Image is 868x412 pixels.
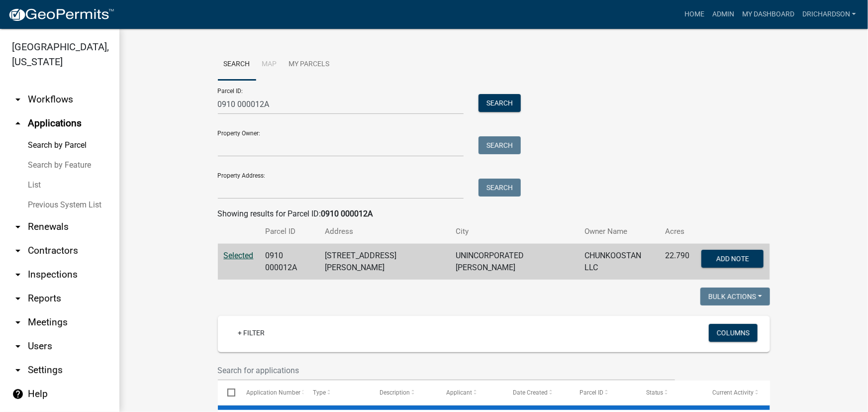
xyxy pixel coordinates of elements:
[12,245,24,257] i: arrow_drop_down
[437,381,503,405] datatable-header-cell: Applicant
[479,94,521,112] button: Search
[321,209,373,218] strong: 0910 000012A
[12,364,24,376] i: arrow_drop_down
[313,389,326,396] span: Type
[12,293,24,305] i: arrow_drop_down
[700,288,770,306] button: Bulk Actions
[716,255,749,263] span: Add Note
[260,244,319,280] td: 0910 000012A
[12,221,24,233] i: arrow_drop_down
[283,49,336,81] a: My Parcels
[237,381,303,405] datatable-header-cell: Application Number
[579,220,660,243] th: Owner Name
[513,389,548,396] span: Date Created
[703,381,770,405] datatable-header-cell: Current Activity
[450,244,579,280] td: UNINCORPORATED [PERSON_NAME]
[12,316,24,328] i: arrow_drop_down
[12,117,24,129] i: arrow_drop_up
[224,251,254,260] a: Selected
[646,389,664,396] span: Status
[319,244,450,280] td: [STREET_ADDRESS][PERSON_NAME]
[708,5,738,24] a: Admin
[503,381,570,405] datatable-header-cell: Date Created
[260,220,319,243] th: Parcel ID
[319,220,450,243] th: Address
[479,136,521,154] button: Search
[446,389,472,396] span: Applicant
[798,5,860,24] a: drichardson
[701,250,764,268] button: Add Note
[12,269,24,281] i: arrow_drop_down
[12,340,24,352] i: arrow_drop_down
[570,381,637,405] datatable-header-cell: Parcel ID
[218,360,675,381] input: Search for applications
[637,381,703,405] datatable-header-cell: Status
[479,179,521,197] button: Search
[713,389,754,396] span: Current Activity
[12,388,24,400] i: help
[303,381,370,405] datatable-header-cell: Type
[659,244,695,280] td: 22.790
[659,220,695,243] th: Acres
[738,5,798,24] a: My Dashboard
[12,94,24,105] i: arrow_drop_down
[246,389,300,396] span: Application Number
[450,220,579,243] th: City
[218,208,770,220] div: Showing results for Parcel ID:
[218,49,256,81] a: Search
[380,389,410,396] span: Description
[230,324,273,342] a: + Filter
[680,5,708,24] a: Home
[218,381,237,405] datatable-header-cell: Select
[709,324,758,342] button: Columns
[370,381,437,405] datatable-header-cell: Description
[579,389,603,396] span: Parcel ID
[579,244,660,280] td: CHUNKOOSTAN LLC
